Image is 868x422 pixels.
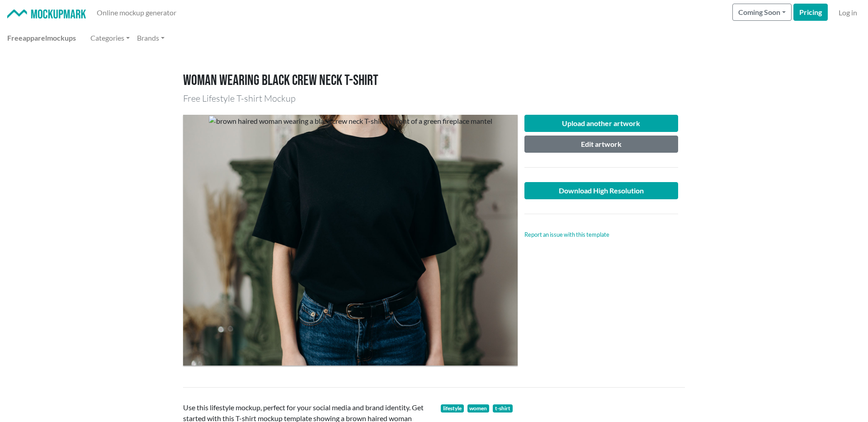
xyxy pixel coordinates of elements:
button: Upload another artwork [524,115,678,132]
a: Pricing [793,4,828,21]
a: lifestyle [441,404,464,413]
a: t-shirt [493,404,513,413]
a: Report an issue with this template [524,231,609,238]
h1: Woman wearing black crew neck T-shirt [183,72,685,89]
a: Freeapparelmockups [4,29,80,47]
a: Download High Resolution [524,182,678,199]
a: Online mockup generator [93,4,180,22]
button: Coming Soon [732,4,792,21]
span: women [467,404,490,413]
a: Brands [133,29,168,47]
h3: Free Lifestyle T-shirt Mockup [183,93,685,104]
span: apparel [23,33,47,42]
img: Mockup Mark [7,9,86,19]
a: Categories [87,29,133,47]
a: Log in [835,4,861,22]
button: Edit artwork [524,136,678,153]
